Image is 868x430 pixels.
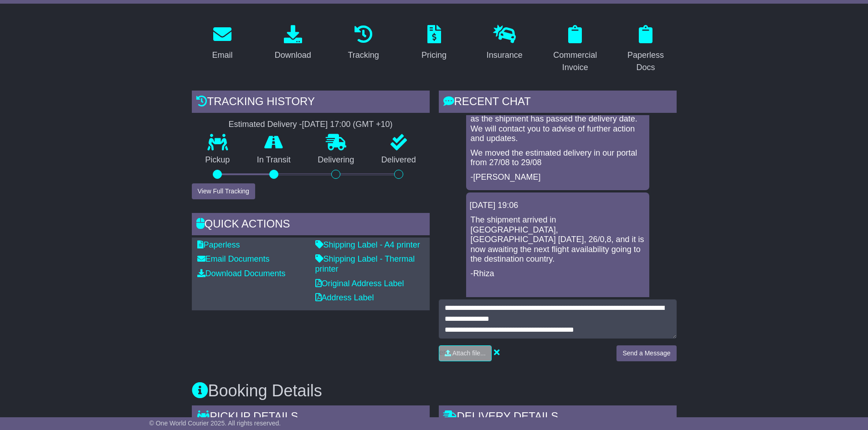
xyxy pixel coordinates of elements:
a: Original Address Label [315,279,404,288]
p: Delivered [368,155,430,165]
button: Send a Message [616,345,676,361]
a: Shipping Label - Thermal printer [315,254,415,273]
a: Download Documents [197,269,286,278]
a: Tracking [342,22,385,65]
div: Download [275,49,311,61]
div: Pricing [421,49,447,61]
a: Address Label [315,293,374,302]
div: [DATE] 17:00 (GMT +10) [302,120,393,130]
div: Delivery Details [439,405,677,430]
p: An enquiry has been lodged to know the shipment's status and estimated delivery date as the shipm... [471,95,645,144]
p: -Rhiza [471,269,645,279]
a: Email Documents [197,254,270,263]
a: Paperless Docs [615,22,677,77]
h3: Booking Details [192,382,677,400]
p: -[PERSON_NAME] [471,172,645,182]
a: Download [269,22,317,65]
p: The shipment arrived in [GEOGRAPHIC_DATA], [GEOGRAPHIC_DATA] [DATE], 26/0,8, and it is now awaiti... [471,215,645,264]
div: Quick Actions [192,213,430,238]
div: Insurance [487,49,523,61]
a: Paperless [197,240,240,249]
div: Tracking [348,49,379,61]
div: [DATE] 19:06 [470,201,646,211]
div: Tracking history [192,91,430,115]
a: Insurance [481,22,529,65]
div: Estimated Delivery - [192,120,430,130]
button: View Full Tracking [192,183,255,199]
div: Commercial Invoice [550,49,600,74]
p: In Transit [243,155,304,165]
a: Pricing [416,22,452,65]
a: Email [206,22,238,65]
div: Paperless Docs [621,49,671,74]
a: Commercial Invoice [544,22,606,77]
div: RECENT CHAT [439,91,677,115]
p: Pickup [192,155,244,165]
span: © One World Courier 2025. All rights reserved. [149,420,281,427]
p: Delivering [304,155,368,165]
p: We moved the estimated delivery in our portal from 27/08 to 29/08 [471,148,645,168]
a: Shipping Label - A4 printer [315,240,420,249]
div: Pickup Details [192,405,430,430]
div: Email [212,49,232,61]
